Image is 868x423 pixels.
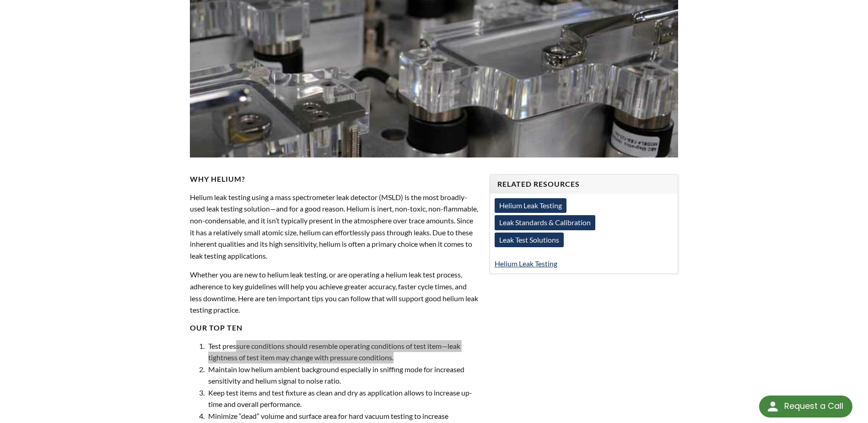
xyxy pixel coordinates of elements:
h4: Our Top Ten [190,323,478,333]
a: Helium Leak Testing [495,259,557,268]
div: Request a Call [759,396,852,418]
a: Helium Leak Testing [495,198,566,213]
li: Test pressure conditions should resemble operating conditions of test item—leak tightness of test... [206,340,478,363]
p: Whether you are new to helium leak testing, or are operating a helium leak test process, adherenc... [190,269,478,315]
h4: Related Resources [497,179,670,189]
li: Keep test items and test fixture as clean and dry as application allows to increase up-time and o... [206,387,478,410]
div: Request a Call [784,396,843,417]
a: Leak Standards & Calibration [495,215,595,230]
h4: Why Helium? [190,174,478,184]
a: Leak Test Solutions [495,233,564,247]
img: round button [766,399,780,414]
li: Maintain low helium ambient background especially in sniffing mode for increased sensitivity and ... [206,363,478,387]
span: Helium leak testing using a mass spectrometer leak detector (MSLD) is the most broadly-used leak ... [190,193,478,260]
